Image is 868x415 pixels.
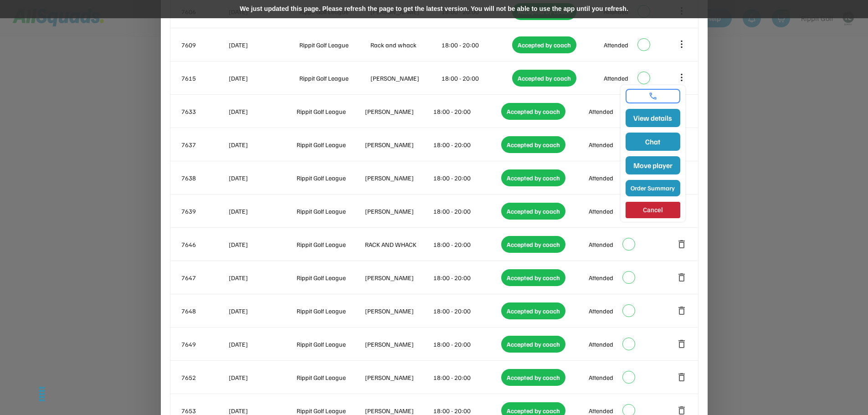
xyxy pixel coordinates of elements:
[676,305,687,316] button: delete
[433,273,500,282] div: 18:00 - 20:00
[299,40,369,50] div: Rippit Golf League
[433,339,500,349] div: 18:00 - 20:00
[589,273,613,282] div: Attended
[297,206,363,216] div: Rippit Golf League
[229,240,295,249] div: [DATE]
[501,269,565,286] div: Accepted by coach
[229,373,295,382] div: [DATE]
[589,339,613,349] div: Attended
[181,273,227,282] div: 7647
[297,373,363,382] div: Rippit Golf League
[626,180,680,196] button: Order Summary
[501,302,565,319] div: Accepted by coach
[433,373,500,382] div: 18:00 - 20:00
[365,206,431,216] div: [PERSON_NAME]
[229,273,295,282] div: [DATE]
[604,73,628,83] div: Attended
[181,40,227,50] div: 7609
[365,107,431,116] div: [PERSON_NAME]
[365,240,431,249] div: RACK AND WHACK
[229,40,298,50] div: [DATE]
[365,173,431,183] div: [PERSON_NAME]
[229,306,295,316] div: [DATE]
[501,369,565,386] div: Accepted by coach
[626,156,680,174] button: Move player
[365,140,431,149] div: [PERSON_NAME]
[433,140,500,149] div: 18:00 - 20:00
[589,173,613,183] div: Attended
[181,73,227,83] div: 7615
[501,136,565,153] div: Accepted by coach
[501,236,565,253] div: Accepted by coach
[181,107,227,116] div: 7633
[589,206,613,216] div: Attended
[433,206,500,216] div: 18:00 - 20:00
[501,169,565,186] div: Accepted by coach
[297,306,363,316] div: Rippit Golf League
[297,339,363,349] div: Rippit Golf League
[229,140,295,149] div: [DATE]
[433,306,500,316] div: 18:00 - 20:00
[626,109,680,127] button: View details
[229,73,298,83] div: [DATE]
[181,206,227,216] div: 7639
[297,173,363,183] div: Rippit Golf League
[299,73,369,83] div: Rippit Golf League
[365,306,431,316] div: [PERSON_NAME]
[512,70,576,87] div: Accepted by coach
[181,240,227,249] div: 7646
[512,36,576,53] div: Accepted by coach
[442,73,511,83] div: 18:00 - 20:00
[589,373,613,382] div: Attended
[181,173,227,183] div: 7638
[365,273,431,282] div: [PERSON_NAME]
[433,107,500,116] div: 18:00 - 20:00
[501,203,565,220] div: Accepted by coach
[297,107,363,116] div: Rippit Golf League
[626,133,680,151] button: Chat
[370,73,440,83] div: [PERSON_NAME]
[589,240,613,249] div: Attended
[229,206,295,216] div: [DATE]
[297,240,363,249] div: Rippit Golf League
[229,339,295,349] div: [DATE]
[229,173,295,183] div: [DATE]
[626,202,680,218] button: Cancel
[365,339,431,349] div: [PERSON_NAME]
[297,140,363,149] div: Rippit Golf League
[365,373,431,382] div: [PERSON_NAME]
[676,272,687,283] button: delete
[676,338,687,349] button: delete
[229,107,295,116] div: [DATE]
[604,40,628,50] div: Attended
[589,107,613,116] div: Attended
[370,40,440,50] div: Rack and whack
[181,140,227,149] div: 7637
[433,173,500,183] div: 18:00 - 20:00
[589,306,613,316] div: Attended
[676,372,687,383] button: delete
[297,273,363,282] div: Rippit Golf League
[589,140,613,149] div: Attended
[433,240,500,249] div: 18:00 - 20:00
[676,239,687,250] button: delete
[501,336,565,353] div: Accepted by coach
[442,40,511,50] div: 18:00 - 20:00
[501,103,565,120] div: Accepted by coach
